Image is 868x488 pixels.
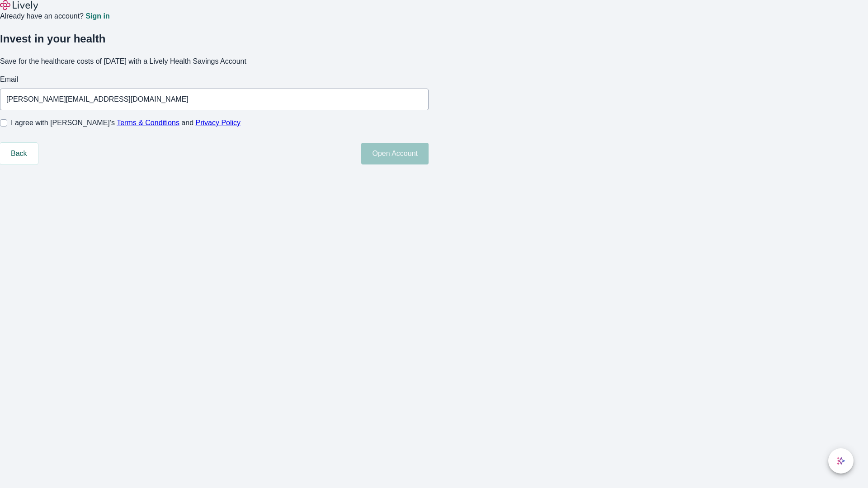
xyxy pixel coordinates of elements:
[836,456,845,465] svg: Lively AI Assistant
[117,119,179,127] a: Terms & Conditions
[11,117,241,128] span: I agree with [PERSON_NAME]’s and
[828,448,854,474] button: chat
[196,119,241,127] a: Privacy Policy
[85,13,109,20] a: Sign in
